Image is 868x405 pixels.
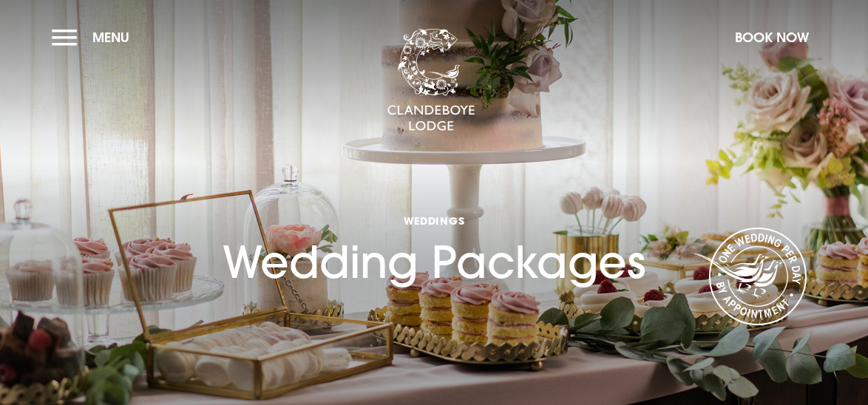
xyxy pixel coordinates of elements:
button: Menu [52,21,137,53]
img: Clandeboye Lodge [387,29,475,132]
h1: Wedding Packages [223,163,645,288]
span: Menu [92,29,129,46]
button: Book Now [728,21,816,53]
span: Weddings [223,214,645,228]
